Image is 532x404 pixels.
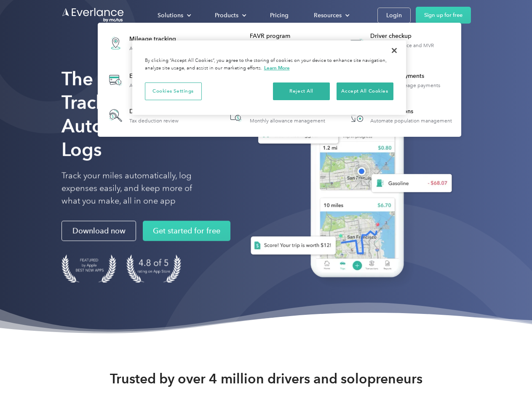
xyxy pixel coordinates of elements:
div: Resources [314,10,342,21]
nav: Products [98,23,461,137]
div: Tax deduction review [129,118,179,124]
div: Driver checkup [370,32,457,40]
div: Deduction finder [129,107,179,116]
img: 4.9 out of 5 stars on the app store [126,255,181,283]
img: Badge for Featured by Apple Best New Apps [61,255,116,283]
a: HR IntegrationsAutomate population management [343,102,456,129]
div: HR Integrations [370,107,452,116]
a: Go to homepage [61,7,125,23]
a: Pricing [262,8,297,23]
div: Pricing [270,10,289,21]
div: FAVR program [250,32,336,40]
div: Login [386,10,402,21]
div: Mileage tracking [129,35,184,43]
div: Automate population management [370,118,452,124]
div: License, insurance and MVR verification [370,43,457,54]
button: Cookies Settings [145,82,202,100]
a: Get started for free [143,221,230,241]
a: Accountable planMonthly allowance management [222,102,329,129]
div: Solutions [158,10,183,21]
button: Close [385,41,404,60]
a: Download now [61,221,136,241]
div: Automatic transaction logs [129,82,190,88]
div: Products [206,8,253,23]
div: Monthly allowance management [250,118,325,124]
div: Automatic mileage logs [129,45,184,51]
a: More information about your privacy, opens in a new tab [264,65,290,71]
button: Reject All [273,82,330,100]
div: Products [215,10,238,21]
a: Expense trackingAutomatic transaction logs [102,65,194,96]
div: By clicking “Accept All Cookies”, you agree to the storing of cookies on your device to enhance s... [145,57,393,72]
div: Resources [305,8,356,23]
a: Login [377,8,411,23]
img: Everlance, mileage tracker app, expense tracking app [237,80,459,290]
div: Expense tracking [129,72,190,80]
div: Privacy [132,40,406,115]
a: Sign up for free [416,7,471,24]
a: Deduction finderTax deduction review [102,102,183,129]
button: Accept All Cookies [337,82,393,100]
div: Solutions [149,8,198,23]
a: FAVR programFixed & Variable Rate reimbursement design & management [222,28,337,58]
p: Track your miles automatically, log expenses easily, and keep more of what you make, all in one app [61,170,212,207]
strong: Trusted by over 4 million drivers and solopreneurs [110,370,422,387]
div: Cookie banner [132,40,406,115]
a: Mileage trackingAutomatic mileage logs [102,28,188,58]
a: Driver checkupLicense, insurance and MVR verification [343,28,457,58]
